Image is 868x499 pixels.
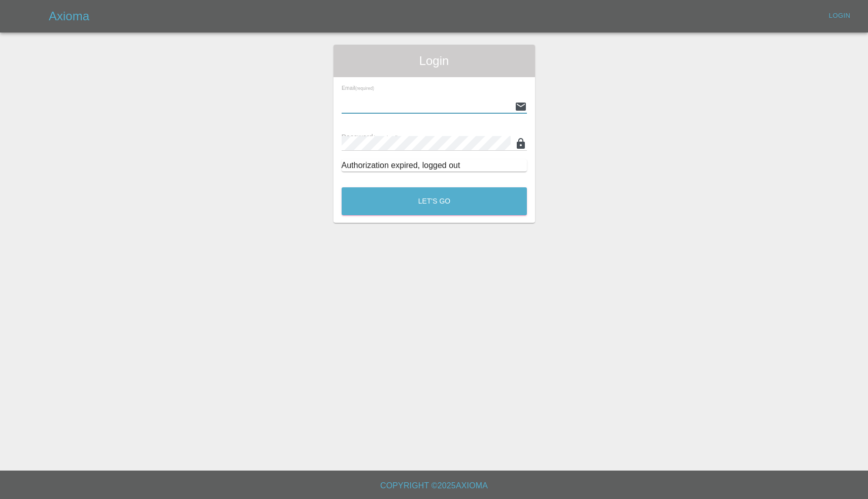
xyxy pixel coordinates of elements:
[342,85,374,91] span: Email
[342,159,527,172] div: Authorization expired, logged out
[823,8,856,24] a: Login
[342,133,398,141] span: Password
[342,187,527,215] button: Let's Go
[49,8,89,24] h5: Axioma
[8,479,860,493] h6: Copyright © 2025 Axioma
[355,86,374,91] small: (required)
[373,135,398,141] small: (required)
[342,53,527,69] span: Login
